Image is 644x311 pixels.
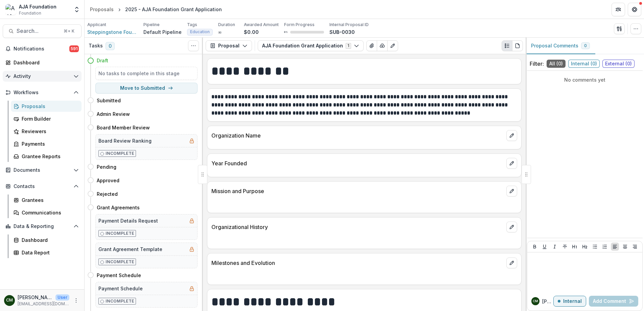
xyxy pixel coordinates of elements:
button: Plaintext view [502,40,512,51]
p: SUB-0030 [329,28,355,36]
p: Milestones and Evolution [211,259,504,267]
div: AJA Foundation [19,3,56,10]
button: Move to Submitted [95,83,198,94]
button: Bullet List [591,243,599,251]
button: Get Help [628,3,641,16]
button: Edit as form [387,40,398,51]
div: Communications [22,209,76,216]
p: 0 % [284,30,287,35]
h4: Payment Schedule [97,272,141,279]
button: Internal [553,296,586,307]
button: Proposal [206,40,252,51]
p: Year Founded [211,159,504,167]
h4: Grant Agreements [97,204,140,211]
p: Incomplete [106,259,134,265]
p: Form Progress [284,22,315,28]
h4: Board Member Review [97,124,150,131]
p: Applicant [87,22,106,28]
button: Heading 2 [581,243,589,251]
button: Notifications591 [3,43,82,54]
button: Search... [3,24,82,38]
span: Foundation [19,10,41,16]
div: Reviewers [22,128,76,135]
p: No comments yet [530,76,640,83]
p: Tags [187,22,197,28]
div: Grantee Reports [22,153,76,160]
button: Bold [531,243,539,251]
button: edit [506,222,517,232]
span: Workflows [14,90,71,96]
button: edit [506,158,517,169]
h4: Admin Review [97,110,130,118]
span: Notifications [14,46,69,52]
a: Dashboard [11,234,82,246]
button: Partners [612,3,625,16]
h4: Draft [97,57,108,64]
a: Payments [11,138,82,149]
button: Open Data & Reporting [3,221,82,232]
button: AJA Foundation Grant Application1 [258,40,364,51]
a: Grantees [11,194,82,206]
span: Search... [17,28,60,34]
div: ⌘ + K [62,27,76,35]
button: Strike [561,243,569,251]
button: Heading 1 [571,243,579,251]
p: Internal [563,298,582,304]
div: Colleen McKenna [6,298,13,303]
h5: Payment Details Request [98,217,158,224]
a: Reviewers [11,126,82,137]
button: Open Contacts [3,181,82,192]
button: Open Documents [3,165,82,175]
a: Steppingstone Foundation, Inc. [87,28,138,36]
p: Incomplete [106,230,134,236]
div: Proposals [22,103,76,110]
p: Awarded Amount [244,22,279,28]
p: Mission and Purpose [211,187,504,195]
span: Data & Reporting [14,224,71,229]
p: User [55,294,69,300]
p: Organizational History [211,223,504,231]
p: [PERSON_NAME] M [542,298,553,305]
img: AJA Foundation [5,4,16,15]
button: Align Center [621,243,629,251]
h4: Submitted [97,97,121,104]
button: Underline [540,243,549,251]
nav: breadcrumb [87,4,225,14]
span: Activity [14,74,71,79]
button: More [72,296,80,305]
button: edit [506,257,517,268]
div: Dashboard [14,59,76,66]
a: Communications [11,207,82,218]
button: View Attached Files [366,40,377,51]
p: Filter: [530,60,544,68]
button: Open Workflows [3,87,82,98]
button: Add Comment [589,296,638,307]
div: Payments [22,140,76,147]
p: Organization Name [211,131,504,140]
p: [EMAIL_ADDRESS][DOMAIN_NAME] [18,301,69,307]
a: Data Report [11,247,82,258]
div: Form Builder [22,115,76,122]
p: Incomplete [106,298,134,304]
button: edit [506,186,517,196]
span: 591 [69,45,79,52]
span: All ( 0 ) [547,60,566,68]
span: External ( 0 ) [602,60,635,68]
a: Proposals [11,101,82,112]
p: Default Pipeline [143,28,182,36]
button: Align Right [631,243,639,251]
div: Colleen McKenna [533,299,538,303]
span: Contacts [14,184,71,189]
h5: No tasks to complete in this stage [98,70,194,77]
h5: Board Review Ranking [98,137,152,144]
h3: Tasks [89,43,103,49]
p: Internal Proposal ID [329,22,369,28]
button: Open entity switcher [72,3,82,16]
h5: Grant Agreement Template [98,246,162,253]
span: 0 [584,43,587,48]
a: Grantee Reports [11,151,82,162]
a: Form Builder [11,113,82,124]
span: Education [190,29,210,34]
p: Incomplete [106,150,134,157]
